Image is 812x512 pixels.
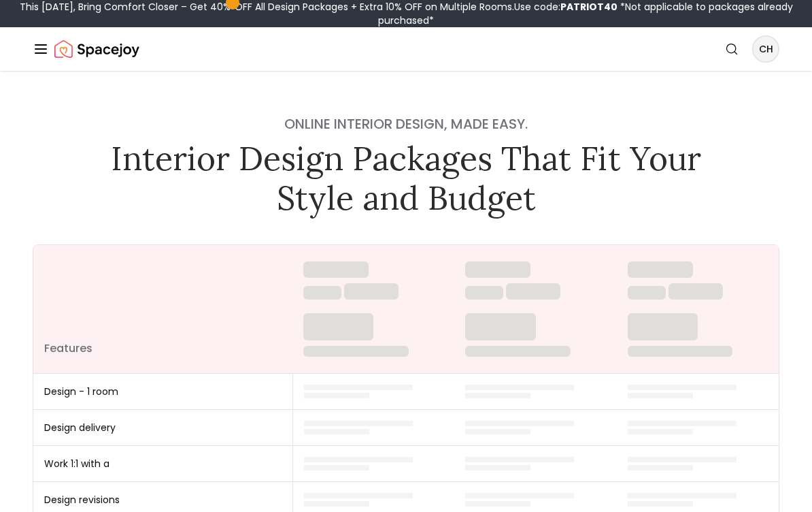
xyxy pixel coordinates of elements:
[752,35,779,63] button: CH
[33,245,292,374] th: Features
[101,114,711,133] h4: Online interior design, made easy.
[101,139,711,217] h1: Interior Design Packages That Fit Your Style and Budget
[754,37,778,61] span: CH
[54,35,139,63] img: Spacejoy Logo
[33,27,779,71] nav: Global
[54,35,139,63] a: Spacejoy
[33,374,292,410] td: Design - 1 room
[33,410,292,446] td: Design delivery
[33,446,292,482] td: Work 1:1 with a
